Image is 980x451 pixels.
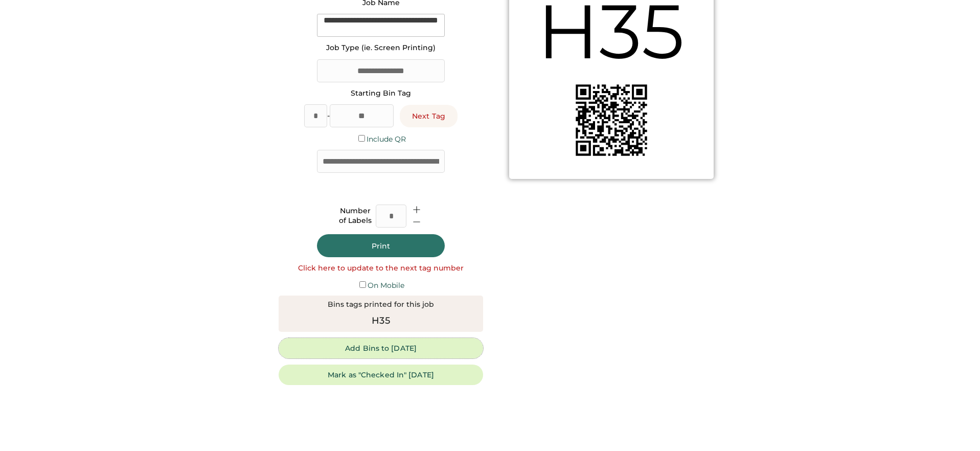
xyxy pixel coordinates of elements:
[372,314,390,328] div: H35
[367,134,406,144] label: Include QR
[327,111,330,121] div: -
[400,105,458,127] button: Next Tag
[279,365,483,385] button: Mark as "Checked In" [DATE]
[351,88,411,99] div: Starting Bin Tag
[368,281,404,290] label: On Mobile
[328,300,434,310] div: Bins tags printed for this job
[279,338,483,358] button: Add Bins to [DATE]
[339,206,372,226] div: Number of Labels
[317,234,445,257] button: Print
[298,263,464,274] div: Click here to update to the next tag number
[326,43,436,53] div: Job Type (ie. Screen Printing)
